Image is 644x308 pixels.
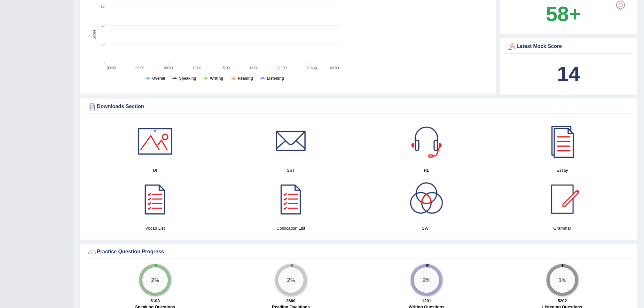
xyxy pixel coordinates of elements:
div: % [142,267,168,293]
big: 2 [423,276,426,283]
b: 14 [557,62,580,86]
strong: 3600 [286,298,295,303]
text: 90 [101,4,105,8]
tspan: 12. Aug [305,66,317,70]
text: 09:00 [164,66,173,70]
strong: 5202 [558,298,567,303]
strong: 1201 [422,298,431,303]
div: % [414,267,439,293]
text: 18:00 [249,66,258,70]
h4: SWT [362,225,491,232]
h4: SST [226,167,356,174]
h4: Grammar [498,225,627,232]
tspan: Reading [238,76,253,81]
h4: Vocab List [90,225,220,232]
tspan: Score [92,30,97,40]
div: Downloads Section [87,102,630,112]
big: 2 [287,276,290,283]
h4: DI [90,167,220,174]
text: 12:00 [192,66,201,70]
div: Latest Mock Score [507,42,630,51]
tspan: Listening [267,76,284,81]
big: 2 [151,276,155,283]
div: % [550,267,575,293]
text: 30 [101,42,105,46]
text: 21:00 [278,66,287,70]
h4: RL [362,167,491,174]
strong: 6108 [151,298,160,303]
b: 58+ [546,2,581,26]
text: 60 [101,23,105,27]
tspan: Speaking [179,76,196,81]
div: % [278,267,304,293]
text: 15:00 [221,66,230,70]
text: 06:00 [136,66,145,70]
h4: Essay [498,167,627,174]
tspan: Writing [210,76,223,81]
text: 0 [103,61,105,65]
tspan: Overall [152,76,165,81]
big: 1 [558,276,562,283]
text: 03:00 [330,66,339,70]
div: Practice Question Progress [87,247,630,257]
text: 03:00 [107,66,116,70]
h4: Collocation List [226,225,356,232]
